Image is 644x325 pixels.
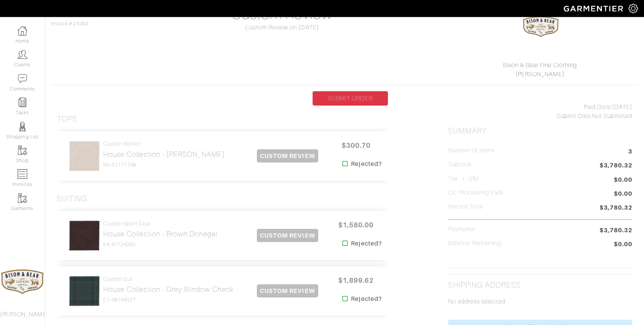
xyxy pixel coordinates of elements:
h4: E7-48144927 [103,297,234,303]
h5: CC Processing 2.9% [448,189,504,196]
img: comment-icon-a0a6a9ef722e966f86d9cbdc48e553b5cf19dbc54f86b18d962a5391bc8f6eb6.png [18,74,27,83]
a: Bison & Bear Fine Clothing [503,62,577,69]
span: $1,899.62 [333,272,378,288]
span: $3,780.32 [600,226,632,235]
img: URkJqZMXGjBrtJerd4zu3Qbk [69,220,100,251]
a: Custom Sport Coat House Collection - Brown Donegal K4-47124260 [103,221,217,248]
img: garmentier-logo-header-white-b43fb05a5012e4ada735d5af1a66efaba907eab6374d6393d1fbf88cb4ef424d.png [560,2,629,15]
h5: Number of Items [448,147,495,154]
h2: Summary [448,126,632,136]
span: $3,780.32 [600,161,632,171]
img: reminder-icon-8004d30b9f0a5d33ae49ab947aed9ed385cf756f9e5892f1edd6e32f2345188e.png [18,98,27,107]
a: Custom Suit House Collection - Grey Window Check E7-48144927 [103,276,234,304]
h2: Shipping Address [448,281,521,290]
h5: Balance Remaining [448,240,502,247]
h3: Suiting [57,194,87,204]
span: $3,780.32 [600,203,632,213]
a: Custom Woven House Collection - [PERSON_NAME] N5-51171198 [103,141,225,168]
strong: Rejected? [351,159,382,169]
span: CUSTOM REVIEW [257,284,318,297]
img: 4j2YQS5rg2CZjUgVCyiWAGPH [69,275,100,307]
span: [PHONE_NUMBER] Invoice # 24392 [51,3,96,26]
span: CUSTOM REVIEW [257,229,318,242]
h5: Invoice Total [448,203,484,210]
h5: Tax ( : 0%) [448,175,479,182]
a: SUBMIT ORDER [313,91,388,106]
img: garments-icon-b7da505a4dc4fd61783c78ac3ca0ef83fa9d6f193b1c9dc38574b1d14d53ca28.png [18,146,27,155]
strong: Rejected? [351,239,382,248]
img: clients-icon-6bae9207a08558b7cb47a8932f037763ab4055f8c8b6bfacd5dc20c3e0201464.png [18,50,27,59]
h5: Payments [448,226,475,233]
h4: Custom Woven [103,141,225,147]
p: No address selected [448,297,632,306]
h2: House Collection - [PERSON_NAME] [103,150,225,159]
a: [EMAIL_ADDRESS] [51,12,96,17]
span: $300.70 [333,137,378,153]
span: Submit Date: [557,113,592,120]
h3: Tops [57,115,77,124]
img: garments-icon-b7da505a4dc4fd61783c78ac3ca0ef83fa9d6f193b1c9dc38574b1d14d53ca28.png [18,193,27,203]
span: $0.00 [614,240,632,250]
img: deg6YS56FcMA5F9QA8nvpwLZ [69,140,100,172]
h4: Custom Suit [103,276,234,282]
span: $0.00 [614,175,632,184]
span: CUSTOM REVIEW [257,149,318,162]
strong: Rejected? [351,294,382,304]
div: [DATE] Not Submitted [448,103,632,121]
img: dashboard-icon-dbcd8f5a0b271acd01030246c82b418ddd0df26cd7fceb0bd07c9910d44c42f6.png [18,26,27,35]
h5: Subtotal [448,161,472,168]
img: stylists-icon-eb353228a002819b7ec25b43dbf5f0378dd9e0616d9560372ff212230b889e62.png [18,122,27,131]
h4: Custom Sport Coat [103,221,217,227]
h4: N5-51171198 [103,162,225,168]
img: 1yXh2HH4tuYUbdo6fnAe5gAv.png [522,8,560,46]
h2: House Collection - Brown Donegal [103,230,217,238]
img: gear-icon-white-bd11855cb880d31180b6d7d6211b90ccbf57a29d726f0c71d8c61bd08dd39cc2.png [629,4,638,13]
span: $1,580.00 [333,217,378,233]
h2: House Collection - Grey Window Check [103,285,234,294]
span: $0.00 [614,189,632,199]
img: orders-icon-0abe47150d42831381b5fb84f609e132dff9fe21cb692f30cb5eec754e2cba89.png [18,169,27,179]
div: Custom Review on [DATE] [190,23,374,32]
a: [PERSON_NAME] [516,71,565,78]
span: 3 [628,147,632,157]
h4: K4-47124260 [103,241,217,248]
span: Paid Date: [584,104,612,110]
